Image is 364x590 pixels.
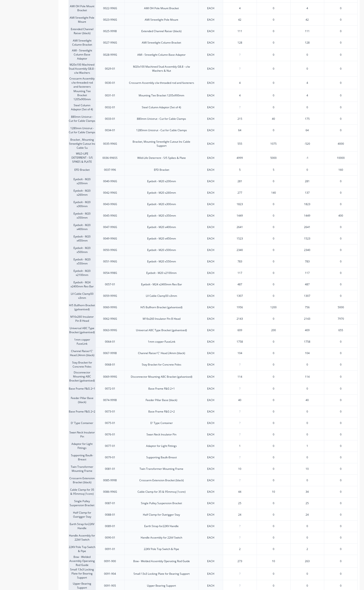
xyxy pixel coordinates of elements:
div: 0069-999G [103,375,117,379]
div: Eyebolt - M20 x200mm [147,179,176,183]
div: 0060-999G [103,305,117,309]
div: ? [223,417,257,429]
div: Stay Bracket for Concrete Poles [69,359,95,370]
span: 0 [273,433,274,437]
div: 64 [290,124,324,136]
div: 783 [290,256,324,267]
div: D' Type Container [69,417,95,429]
div: 1523 [290,233,324,244]
div: 114 [290,370,324,383]
div: 0 [290,383,324,394]
div: 40 [290,394,324,406]
div: 1823 [223,199,257,210]
span: 0 [273,294,274,298]
div: EACH [207,317,214,321]
span: 5 [273,168,274,172]
span: 5000 [270,156,277,160]
span: 0 [273,105,274,109]
div: ? [223,102,257,113]
div: 0075-01 [105,421,115,425]
div: ? [223,63,257,74]
div: 0072-01 [105,387,115,391]
div: 0064-01 [105,340,115,344]
span: 0 [273,225,274,229]
span: 0 [340,29,342,33]
div: EACH [207,179,214,183]
span: 0 [273,375,274,379]
div: Swan Neck Insulator Pin [69,429,95,440]
div: EACH [207,294,214,298]
div: 0054-998G [103,271,117,275]
span: 0 [340,421,342,425]
div: EACH [207,375,214,379]
div: 4 [223,77,257,89]
span: 0 [273,179,274,183]
div: ? [223,359,257,370]
span: 200 [271,328,276,332]
div: 1 [290,440,324,452]
span: 0 [273,398,274,402]
div: 409 [290,324,324,336]
span: 0 [340,81,342,85]
div: 1449 [290,210,324,221]
div: Eyebolt - M20 x550mm [147,260,176,264]
span: 0 [340,398,342,402]
div: EACH [207,202,214,206]
span: 0 [273,67,274,71]
div: 0029-01 [105,67,115,71]
div: EACH [207,260,214,264]
div: EACH [207,237,214,241]
span: 4000 [338,142,344,146]
div: Bracket , Mounting Streetlight Cutout Inc Cable Su [69,136,95,151]
div: AMI Streetlight Column Bracket [69,37,95,48]
div: 1mm copper FuseLink [148,340,175,344]
div: Swan Neck Insulator Pin [146,433,176,437]
span: 0 [340,6,342,10]
div: 0068-01 [105,363,115,367]
div: EACH [207,351,214,355]
div: Eyebolt - M24 x2400mm Reo Bar [141,282,182,286]
span: 0 [340,179,342,183]
div: 0 [290,61,324,76]
div: AMI - Streetlight Column Base Adaptor [69,48,95,61]
div: Base Frame F&G 2+1 [69,383,95,394]
div: EACH [207,191,214,195]
div: 880mm Unistrut - Cut for Cable Clamps [69,113,95,124]
div: 0022-996G [103,6,117,10]
div: M16x260 Insulator Pin B Head [143,317,180,321]
div: AMI Streetlight Pole Mount [145,18,178,22]
div: 0067-999B [103,351,117,355]
span: 0 [273,29,274,33]
div: EFD Bracket [69,164,95,175]
div: Eyebolt - M20 x2100mm [146,271,177,275]
div: 1956 [223,302,257,313]
div: 1mm copper FuseLink [69,336,95,347]
div: 0074-999B [103,398,117,402]
div: 0 [290,429,324,440]
span: 140 [271,191,276,195]
div: Extended Channel Raiser (black) [141,29,182,33]
div: 0077-01 [105,444,115,448]
div: 0034-01 [105,128,115,132]
div: AMI - Streetlight Column Base Adaptor [137,53,186,57]
div: 111 [223,26,257,37]
div: Universal ABC Type Bracket (galvanised) [69,324,95,336]
div: 1823 [290,198,324,210]
span: 0 [340,248,342,252]
div: 1280mm Unistrut - Cut for Cable Clamps [136,128,187,132]
span: 0 [340,128,342,132]
div: Bracket, Mounting Streetlight Cutout Inc Cable Support [128,140,195,148]
span: 0 [340,375,342,379]
div: Wild-Life Deterrent - S/S Spikes & Plate [137,156,186,160]
div: 114 [223,371,257,382]
div: 880mm Unistrut - Cut for Cable Clamps [137,117,186,121]
div: EACH [207,105,214,109]
div: Extended Channel Raiser (black) [69,25,95,37]
div: EACH [207,282,214,286]
div: 104 [290,347,324,359]
div: 0040-996G [103,179,117,183]
div: 0047-996G [103,225,117,229]
div: 1758 [290,336,324,347]
div: 4 [290,2,324,14]
span: 0 [273,202,274,206]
